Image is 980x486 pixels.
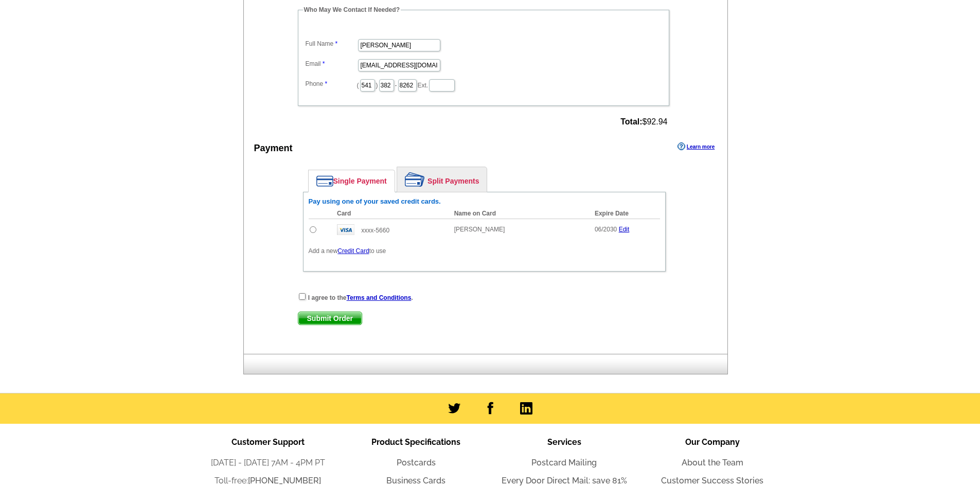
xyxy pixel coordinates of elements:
[397,458,436,467] a: Postcards
[361,227,389,234] span: xxxx-5660
[547,437,581,447] span: Services
[386,476,446,485] a: Business Cards
[303,77,664,93] dd: ( ) - Ext.
[337,247,369,255] a: Credit Card
[248,476,321,485] a: [PHONE_NUMBER]
[194,457,342,469] li: [DATE] - [DATE] 7AM - 4PM PT
[254,141,293,155] div: Payment
[337,224,354,235] img: visa.gif
[502,476,627,485] a: Every Door Direct Mail: save 81%
[619,226,630,233] a: Edit
[774,247,980,486] iframe: LiveChat chat widget
[309,246,660,256] p: Add a new to use
[405,172,425,187] img: split-payment.png
[308,294,413,301] strong: I agree to the .
[306,79,357,88] label: Phone
[531,458,597,467] a: Postcard Mailing
[678,142,715,151] a: Learn more
[685,437,740,447] span: Our Company
[682,458,743,467] a: About the Team
[397,167,487,192] a: Split Payments
[454,226,505,233] span: [PERSON_NAME]
[590,208,660,219] th: Expire Date
[231,437,305,447] span: Customer Support
[298,312,362,325] span: Submit Order
[309,197,660,206] h6: Pay using one of your saved credit cards.
[620,117,667,127] span: $92.94
[316,175,333,187] img: single-payment.png
[309,170,395,192] a: Single Payment
[306,39,357,48] label: Full Name
[303,5,401,14] legend: Who May We Contact If Needed?
[306,59,357,68] label: Email
[371,437,460,447] span: Product Specifications
[620,117,642,126] strong: Total:
[332,208,449,219] th: Card
[347,294,412,301] a: Terms and Conditions
[449,208,590,219] th: Name on Card
[661,476,763,485] a: Customer Success Stories
[595,226,617,233] span: 06/2030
